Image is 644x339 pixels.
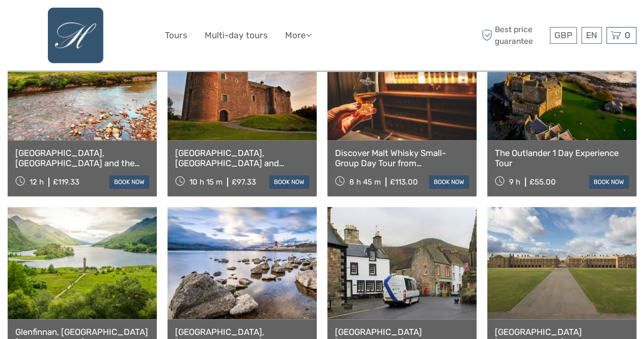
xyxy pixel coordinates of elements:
span: 9 h [509,177,520,187]
button: Open LiveChat chat widget [117,16,129,28]
span: Best price guarantee [479,24,547,46]
a: More [285,28,312,43]
div: £113.00 [390,177,418,187]
a: book now [269,175,309,189]
a: [GEOGRAPHIC_DATA], [GEOGRAPHIC_DATA] and Castles Small-Group Day Tour from [GEOGRAPHIC_DATA] [175,148,309,169]
a: book now [589,175,629,189]
a: Tours [165,28,187,43]
div: £55.00 [529,177,556,187]
span: 12 h [30,177,44,187]
span: 10 h 15 m [189,177,222,187]
img: 741-b9f39b08-b8c0-4704-ac54-44d9ab917c13_logo_big.png [48,8,103,63]
a: book now [429,175,469,189]
a: Multi-day tours [205,28,268,43]
div: £97.33 [232,177,256,187]
a: Discover Malt Whisky Small-Group Day Tour from [GEOGRAPHIC_DATA] [335,148,469,169]
a: The Outlander 1 Day Experience Tour [495,148,629,169]
span: GBP [554,30,572,40]
div: EN [581,27,602,44]
span: 0 [623,30,632,40]
a: book now [109,175,149,189]
span: 8 h 45 m [349,177,381,187]
a: [GEOGRAPHIC_DATA], [GEOGRAPHIC_DATA] and the Highlands Small-Group Day Tour from [GEOGRAPHIC_DATA... [15,148,149,169]
div: £119.33 [53,177,79,187]
p: We're away right now. Please check back later! [14,18,115,26]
